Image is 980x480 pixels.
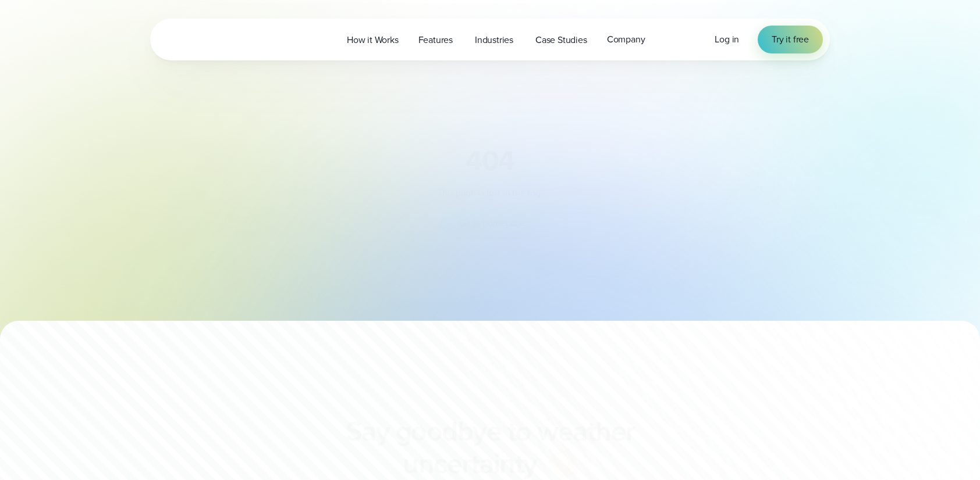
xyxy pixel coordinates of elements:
span: Try it free [772,33,809,46]
span: How it Works [347,33,399,47]
span: Features [418,33,453,47]
a: Log in [715,33,739,46]
a: Case Studies [525,28,597,52]
span: Industries [475,33,513,47]
span: Case Studies [535,33,587,47]
a: Try it free [758,26,823,53]
span: Log in [715,33,739,46]
span: Company [607,33,645,46]
a: How it Works [337,28,409,52]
